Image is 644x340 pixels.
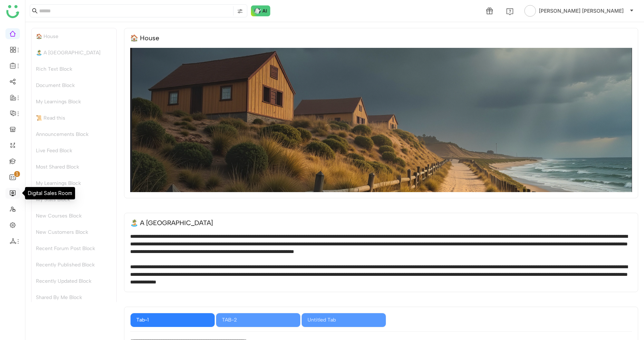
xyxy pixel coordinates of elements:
div: New Courses Block [32,208,116,224]
img: search-type.svg [237,8,243,14]
div: Untitled Tab [307,316,380,324]
div: Document Block [32,77,116,94]
div: 📜 Read this [32,110,116,126]
div: My Learnings Block [32,94,116,110]
div: My Learnings Block [32,175,116,191]
p: 1 [16,170,18,178]
div: Announcements Block [32,126,116,142]
div: Live Feed Block [32,142,116,159]
nz-badge-sup: 1 [14,171,20,177]
div: Tab-1 [136,316,209,324]
div: Recently Updated Block [32,273,116,289]
div: 🏝️ A [GEOGRAPHIC_DATA] [130,219,213,227]
div: New Customers Block [32,224,116,240]
div: Most Shared Block [32,159,116,175]
div: Rich Text Block [32,61,116,77]
div: Recent Forum Post Block [32,240,116,257]
div: TAB-2 [222,316,294,324]
img: 68553b2292361c547d91f02a [130,48,632,192]
button: [PERSON_NAME] [PERSON_NAME] [523,5,635,17]
img: logo [6,5,19,18]
div: 🏝️ A [GEOGRAPHIC_DATA] [32,45,116,61]
div: Shared By Me Block [32,289,116,306]
div: Recently Published Block [32,257,116,273]
div: 🏠 House [32,28,116,45]
div: Digital Sales Room [25,187,75,199]
img: avatar [524,5,536,17]
div: 🏠 House [130,34,159,42]
img: ask-buddy-normal.svg [251,5,271,16]
span: [PERSON_NAME] [PERSON_NAME] [539,7,624,15]
div: My Stats Block [32,191,116,208]
img: help.svg [506,8,513,15]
